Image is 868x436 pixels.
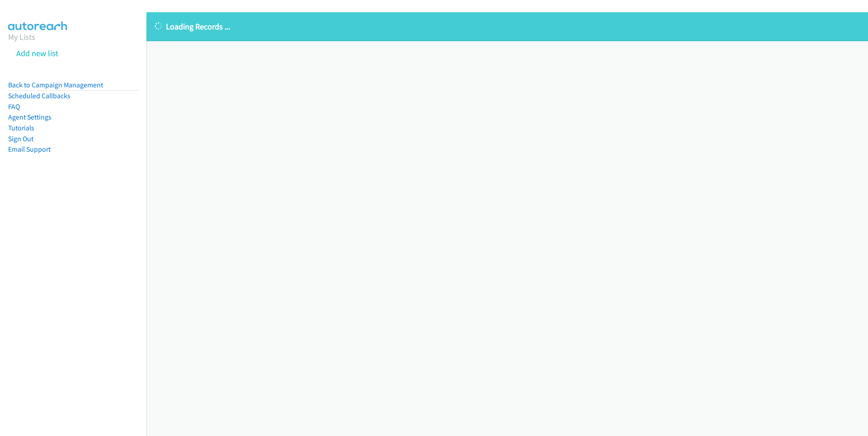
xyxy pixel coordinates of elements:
a: Sign Out [8,134,33,143]
a: Back to Campaign Management [8,81,103,89]
a: Add new list [16,48,58,58]
a: Tutorials [8,124,34,132]
a: Email Support [8,145,51,153]
a: FAQ [8,102,20,111]
a: Scheduled Callbacks [8,91,71,100]
a: Agent Settings [8,113,52,121]
p: Loading Records ... [155,20,860,33]
a: My Lists [8,32,35,42]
